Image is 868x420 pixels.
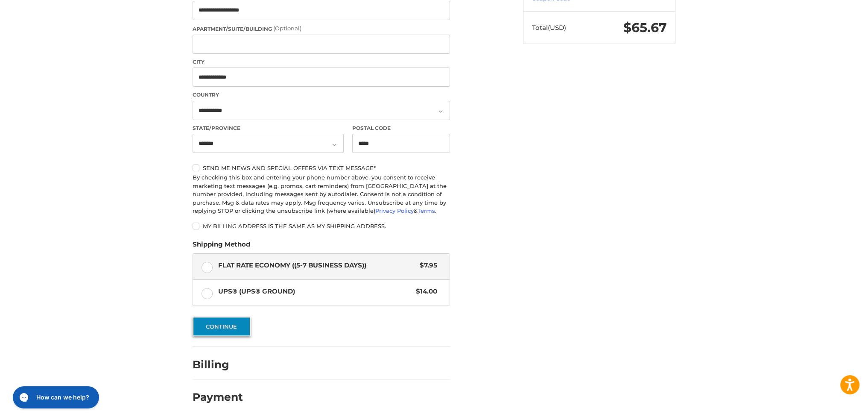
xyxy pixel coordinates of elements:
label: Send me news and special offers via text message* [193,164,450,171]
span: UPS® (UPS® Ground) [218,287,412,297]
span: $65.67 [623,20,667,35]
span: Flat Rate Economy ((5-7 Business Days)) [218,261,416,270]
h2: Billing [193,358,243,371]
div: By checking this box and entering your phone number above, you consent to receive marketing text ... [193,173,450,215]
label: My billing address is the same as my shipping address. [193,223,450,229]
label: Country [193,91,450,99]
label: Postal Code [352,124,450,132]
button: Continue [193,317,251,336]
span: Total (USD) [532,23,566,32]
h2: Payment [193,391,243,404]
small: (Optional) [273,25,301,32]
a: Terms [418,207,435,214]
label: Apartment/Suite/Building [193,24,450,33]
label: City [193,58,450,66]
a: Privacy Policy [375,207,414,214]
legend: Shipping Method [193,240,250,253]
label: State/Province [193,124,344,132]
iframe: Gorgias live chat messenger [9,383,101,411]
span: $7.95 [415,261,437,270]
span: $14.00 [412,287,437,297]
